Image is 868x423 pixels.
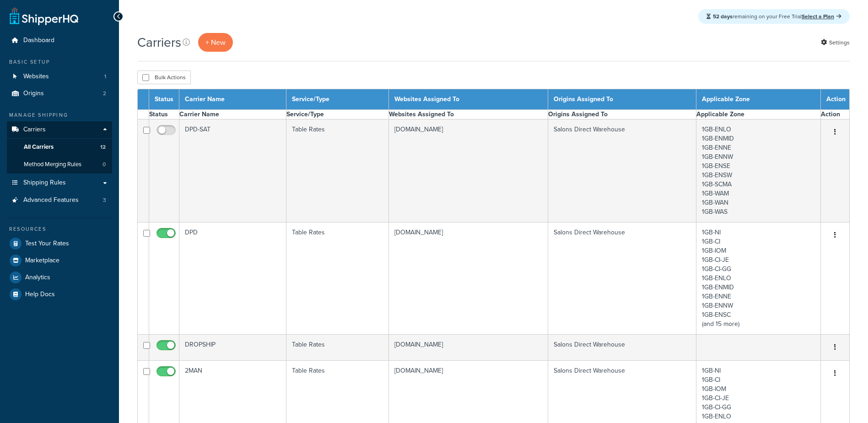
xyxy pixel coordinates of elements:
span: Carriers [23,126,46,134]
td: [DOMAIN_NAME] [388,335,548,361]
td: 1GB-NI 1GB-CI 1GB-IOM 1GB-CI-JE 1GB-CI-GG 1GB-ENLO 1GB-ENMID 1GB-ENNE 1GB-ENNW 1GB-ENSC (and 15 m... [696,222,821,335]
th: Websites Assigned To [388,89,548,110]
a: Select a Plan [802,12,841,21]
a: Marketplace [7,252,112,269]
span: 1 [104,73,106,81]
a: Method Merging Rules 0 [7,156,112,173]
th: Origins Assigned To [548,110,696,119]
td: Salons Direct Warehouse [548,335,696,361]
div: Basic Setup [7,58,112,66]
span: Analytics [25,274,50,282]
span: All Carriers [24,143,54,151]
span: Marketplace [25,257,59,265]
td: [DOMAIN_NAME] [388,222,548,335]
a: Shipping Rules [7,174,112,191]
a: Carriers [7,121,112,138]
a: Advanced Features 3 [7,192,112,209]
td: Salons Direct Warehouse [548,222,696,335]
th: Service/Type [286,89,389,110]
th: Status [149,110,179,119]
li: Advanced Features [7,192,112,209]
li: Method Merging Rules [7,156,112,173]
th: Applicable Zone [696,110,821,119]
span: Help Docs [25,291,55,298]
li: Websites [7,68,112,85]
td: 1GB-ENLO 1GB-ENMID 1GB-ENNE 1GB-ENNW 1GB-ENSE 1GB-ENSW 1GB-SCMA 1GB-WAM 1GB-WAN 1GB-WAS [696,119,821,222]
span: 0 [102,161,106,168]
span: 3 [103,196,106,204]
li: Origins [7,85,112,102]
a: Origins 2 [7,85,112,102]
div: Manage Shipping [7,111,112,119]
th: Carrier Name [179,89,286,110]
a: Analytics [7,269,112,286]
div: remaining on your Free Trial [698,9,850,24]
span: Method Merging Rules [24,161,81,168]
span: 2 [103,90,106,98]
span: Websites [23,73,49,81]
a: Test Your Rates [7,235,112,252]
span: Origins [23,90,44,98]
td: DROPSHIP [179,335,286,361]
span: Test Your Rates [25,240,69,248]
a: Dashboard [7,32,112,49]
button: Bulk Actions [137,70,191,84]
th: Action [821,110,850,119]
th: Carrier Name [179,110,286,119]
span: Shipping Rules [23,179,66,187]
th: Status [149,89,179,110]
td: Salons Direct Warehouse [548,119,696,222]
span: Advanced Features [23,196,79,204]
li: All Carriers [7,139,112,156]
th: Action [821,89,850,110]
div: Resources [7,225,112,233]
td: [DOMAIN_NAME] [388,119,548,222]
span: 12 [100,143,106,151]
a: Websites 1 [7,68,112,85]
th: Applicable Zone [696,89,821,110]
td: DPD-SAT [179,119,286,222]
strong: 52 days [713,12,733,21]
td: Table Rates [286,222,389,335]
li: Carriers [7,121,112,174]
h1: Carriers [137,33,181,51]
a: All Carriers 12 [7,139,112,156]
th: Origins Assigned To [548,89,696,110]
a: ShipperHQ Home [10,7,78,25]
a: + New [198,33,233,52]
a: Help Docs [7,286,112,303]
td: Table Rates [286,335,389,361]
td: Table Rates [286,119,389,222]
a: Settings [821,36,850,49]
span: Dashboard [23,37,54,44]
td: DPD [179,222,286,335]
th: Service/Type [286,110,389,119]
th: Websites Assigned To [388,110,548,119]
